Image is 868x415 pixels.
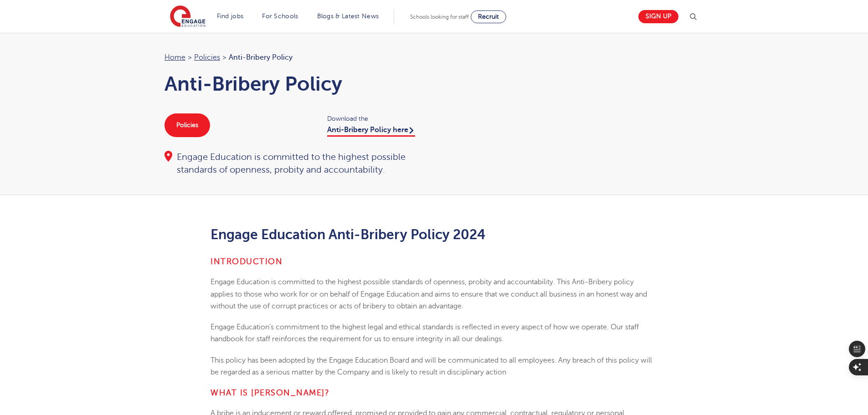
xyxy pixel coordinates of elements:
[471,10,506,23] a: Recruit
[327,113,425,124] span: Download the
[317,13,379,20] a: Blogs & Latest News
[222,53,226,61] span: >
[327,126,415,137] a: Anti-Bribery Policy here
[164,53,185,61] a: Home
[217,13,244,20] a: Find jobs
[211,227,486,242] strong: Engage Education Anti-Bribery Policy 2024
[164,51,425,63] nav: breadcrumb
[410,14,469,20] span: Schools looking for staff
[164,151,425,176] div: Engage Education is committed to the highest possible standards of openness, probity and accounta...
[188,53,192,61] span: >
[211,323,639,343] span: Engage Education’s commitment to the highest legal and ethical standards is reflected in every as...
[211,388,329,397] b: What is [PERSON_NAME]?
[638,10,678,23] a: Sign up
[229,51,293,63] span: Anti-Bribery Policy
[164,113,210,137] a: Policies
[262,13,298,20] a: For Schools
[211,257,282,266] b: Introduction
[478,13,499,20] span: Recruit
[211,356,652,376] span: This policy has been adopted by the Engage Education Board and will be communicated to all employ...
[211,278,647,310] span: Engage Education is committed to the highest possible standards of openness, probity and accounta...
[170,5,205,28] img: Engage Education
[164,72,425,95] h1: Anti-Bribery Policy
[194,53,220,61] a: Policies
